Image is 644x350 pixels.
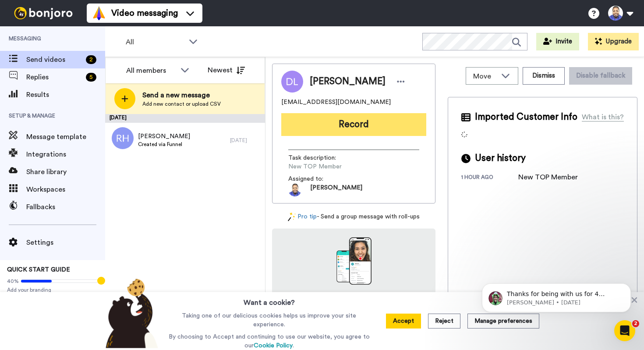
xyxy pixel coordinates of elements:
button: Reject [428,314,460,329]
img: download [336,237,372,285]
span: Fallbacks [26,202,105,212]
div: What is this? [582,112,624,122]
a: Pro tip [288,212,317,221]
span: Video messaging [111,7,178,19]
span: Assigned to: [288,175,350,183]
div: New TOP Member [518,172,578,182]
img: rh.png [112,127,134,149]
span: Send videos [26,54,82,65]
div: 1 hour ago [461,174,518,182]
span: [PERSON_NAME] [138,132,190,141]
button: Invite [536,33,579,50]
div: [DATE] [230,137,261,144]
img: bear-with-cookie.png [98,278,163,348]
span: Share library [26,167,105,177]
div: All members [126,65,176,76]
span: Replies [26,72,82,82]
span: Message template [26,132,105,142]
div: Tooltip anchor [97,277,105,285]
span: Integrations [26,149,105,160]
span: All [126,37,184,47]
span: User history [475,152,526,165]
span: 2 [632,320,639,327]
div: [DATE] [105,114,265,123]
img: ACg8ocJhxcHYul2vE4-v43EfBJladGzvRcruOYpaVGW-HfzpNQYm6lk=s96-c [288,183,301,196]
button: Manage preferences [467,314,539,329]
p: Taking one of our delicious cookies helps us improve your site experience. [166,311,372,329]
span: Workspaces [26,184,105,195]
span: Task description : [288,154,350,162]
iframe: Intercom notifications message [469,265,644,326]
img: vm-color.svg [92,6,106,20]
span: New TOP Member [288,162,372,171]
span: [PERSON_NAME] [310,75,386,88]
div: 2 [86,55,96,64]
h3: Want a cookie? [244,292,295,308]
div: - Send a group message with roll-ups [272,212,435,221]
img: magic-wand.svg [288,212,296,221]
button: Dismiss [523,67,565,85]
button: Accept [386,314,421,329]
span: Send a new message [142,90,221,100]
div: 5 [86,73,96,82]
span: Settings [26,237,105,248]
span: Results [26,89,105,100]
button: Upgrade [588,33,639,50]
a: Cookie Policy [254,343,293,349]
span: 40% [7,278,19,285]
span: [PERSON_NAME] [310,183,362,196]
img: bj-logo-header-white.svg [11,7,76,19]
span: Created via Funnel [138,141,190,148]
span: QUICK START GUIDE [7,267,70,273]
span: Add your branding [7,286,98,293]
p: By choosing to Accept and continuing to use our website, you agree to our . [166,332,372,350]
iframe: Intercom live chat [614,320,635,341]
span: [EMAIL_ADDRESS][DOMAIN_NAME] [281,98,391,107]
span: Imported Customer Info [475,111,577,124]
img: Image of Dylan Legg [281,71,303,93]
span: Move [473,71,497,82]
button: Disable fallback [569,67,632,85]
button: Newest [201,61,251,79]
button: Record [281,113,426,136]
span: Add new contact or upload CSV [142,100,221,107]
